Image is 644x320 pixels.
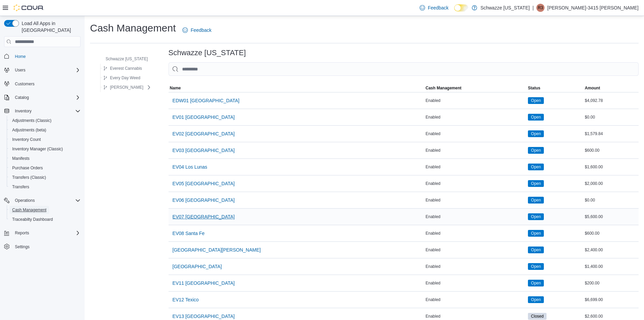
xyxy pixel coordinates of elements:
[583,229,639,237] div: $600.00
[528,230,544,237] span: Open
[7,163,83,173] button: Purchase Orders
[15,54,26,59] span: Home
[424,130,527,138] div: Enabled
[12,127,46,133] span: Adjustments (beta)
[12,118,51,123] span: Adjustments (Classic)
[9,183,81,191] span: Transfers
[101,74,143,82] button: Every Day Weed
[12,242,81,251] span: Settings
[106,56,148,62] span: Schwazze [US_STATE]
[19,20,81,34] span: Load All Apps in [GEOGRAPHIC_DATA]
[173,263,222,270] span: [GEOGRAPHIC_DATA]
[583,213,639,221] div: $5,600.00
[12,80,37,88] a: Customers
[170,293,202,306] button: EV12 Texico
[528,263,544,270] span: Open
[15,230,29,236] span: Reports
[583,163,639,171] div: $1,600.00
[583,279,639,287] div: $200.00
[528,213,544,220] span: Open
[170,193,238,207] button: EV06 [GEOGRAPHIC_DATA]
[4,48,81,269] nav: Complex example
[417,1,451,15] a: Feedback
[173,164,207,170] span: EV04 Los Lunas
[7,116,83,125] button: Adjustments (Classic)
[96,55,151,63] button: Schwazze [US_STATE]
[170,160,210,174] button: EV04 Los Lunas
[9,183,32,191] a: Transfers
[170,110,238,124] button: EV01 [GEOGRAPHIC_DATA]
[531,164,541,170] span: Open
[15,81,35,87] span: Customers
[169,49,246,57] h3: Schwazze [US_STATE]
[12,243,32,251] a: Settings
[538,4,543,12] span: R3
[583,146,639,154] div: $600.00
[583,113,639,121] div: $0.00
[1,242,83,252] button: Settings
[14,4,44,11] img: Cova
[170,177,238,190] button: EV05 [GEOGRAPHIC_DATA]
[454,12,454,12] span: Dark Mode
[9,116,54,125] a: Adjustments (Classic)
[12,184,29,190] span: Transfers
[12,52,81,60] span: Home
[424,279,527,287] div: Enabled
[9,116,81,125] span: Adjustments (Classic)
[12,137,41,142] span: Inventory Count
[528,313,547,320] span: Closed
[531,214,541,220] span: Open
[9,164,81,172] span: Purchase Orders
[173,280,235,286] span: EV11 [GEOGRAPHIC_DATA]
[531,180,541,187] span: Open
[173,180,235,187] span: EV05 [GEOGRAPHIC_DATA]
[531,114,541,120] span: Open
[583,97,639,105] div: $4,092.78
[481,4,530,12] p: Schwazze [US_STATE]
[9,206,81,214] span: Cash Management
[527,84,583,92] button: Status
[12,52,28,61] a: Home
[12,217,53,222] span: Traceabilty Dashboard
[9,135,81,144] span: Inventory Count
[12,107,34,115] button: Inventory
[424,146,527,154] div: Enabled
[15,67,25,73] span: Users
[528,97,544,104] span: Open
[528,296,544,303] span: Open
[531,247,541,253] span: Open
[454,4,468,12] input: Dark Mode
[531,263,541,270] span: Open
[424,229,527,237] div: Enabled
[169,62,639,76] input: This is a search bar. As you type, the results lower in the page will automatically filter.
[531,313,543,319] span: Closed
[90,21,176,35] h1: Cash Management
[532,4,534,12] p: |
[583,130,639,138] div: $1,579.84
[1,79,83,89] button: Customers
[528,280,544,286] span: Open
[9,215,81,223] span: Traceabilty Dashboard
[1,93,83,102] button: Catalog
[531,297,541,303] span: Open
[12,66,81,74] span: Users
[426,85,462,91] span: Cash Management
[7,144,83,154] button: Inventory Manager (Classic)
[9,145,66,153] a: Inventory Manager (Classic)
[531,197,541,203] span: Open
[15,198,35,203] span: Operations
[169,84,424,92] button: Name
[424,296,527,304] div: Enabled
[7,215,83,224] button: Traceabilty Dashboard
[428,4,448,11] span: Feedback
[528,130,544,137] span: Open
[180,23,214,37] a: Feedback
[528,147,544,154] span: Open
[547,4,639,12] p: [PERSON_NAME]-3415 [PERSON_NAME]
[528,164,544,170] span: Open
[424,213,527,221] div: Enabled
[12,93,31,102] button: Catalog
[9,206,49,214] a: Cash Management
[191,27,211,34] span: Feedback
[1,228,83,238] button: Reports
